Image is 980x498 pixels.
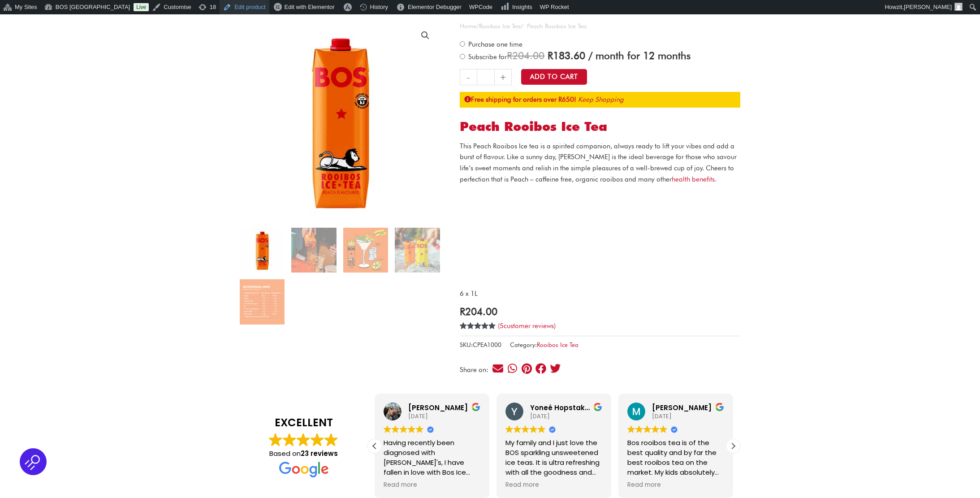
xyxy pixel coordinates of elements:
span: Subscribe for [467,53,691,61]
div: Share on email [492,362,504,374]
img: Google [408,425,415,433]
img: Google [660,425,667,433]
div: Share on: [460,367,492,373]
input: Subscribe for / month for 12 months [460,54,465,59]
p: This Peach Rooibos Ice tea is a spirited companion, always ready to lift your vibes and add a bur... [460,141,740,185]
img: Melanie Pool profile picture [627,403,645,420]
div: Previous review [368,439,381,453]
img: Google [279,462,328,477]
input: Product quantity [477,69,494,85]
a: - [460,69,477,85]
span: SKU: [460,339,501,351]
img: Google [384,425,391,433]
span: [PERSON_NAME] [904,4,952,10]
span: R [460,305,465,317]
img: Google [400,425,407,433]
img: Google [324,433,338,446]
img: Google [643,425,651,433]
input: Purchase one time [460,41,465,47]
img: Google [627,425,635,433]
div: [PERSON_NAME] [652,403,724,412]
div: [DATE] [652,412,724,420]
nav: Breadcrumb [460,21,740,32]
img: Google [392,425,399,433]
span: Edit with Elementor [285,4,335,10]
span: 204.00 [507,49,544,61]
h1: Peach Rooibos Ice Tea [460,119,740,134]
a: Rooibos Ice Tea [479,22,521,30]
bdi: 204.00 [460,305,497,317]
img: Peach_1 [291,228,336,273]
img: Peach Rooibos Ice Tea - Image 3 [343,228,388,273]
img: Google [652,425,659,433]
span: R [548,49,553,61]
div: [DATE] [408,412,480,420]
strong: EXCELLENT [249,415,358,430]
div: Share on facebook [535,362,547,374]
a: health benefits. [672,175,717,183]
div: Share on whatsapp [506,362,518,374]
img: Google [505,425,513,433]
div: Share on twitter [549,362,561,374]
p: 6 x 1L [460,288,740,299]
a: Rooibos Ice Tea [537,341,579,348]
img: Google [538,425,545,433]
img: Google [635,425,643,433]
span: Category: [510,339,579,351]
a: (5customer reviews) [498,322,556,330]
span: 5 [500,322,504,330]
img: Google [297,433,310,446]
div: Share on pinterest [521,362,533,374]
div: [DATE] [530,412,602,420]
img: Google [269,433,282,446]
img: Google [522,425,529,433]
img: Google [311,433,324,446]
img: Peach Rooibos Ice Tea [240,228,285,273]
span: Insights [512,4,532,10]
span: 5 [460,322,463,339]
a: Keep Shopping [578,95,624,104]
img: Google [283,433,296,446]
span: Read more [627,481,661,489]
img: Lemon_1 [395,228,440,273]
span: Read more [505,481,539,489]
div: Bos rooibos tea is of the best quality and by far the best rooibos tea on the market. My kids abs... [627,438,724,477]
div: Having recently been diagnosed with [PERSON_NAME]'s, I have fallen in love with Bos Ice Tea, in p... [384,438,480,477]
a: Home [460,22,476,30]
button: Add to Cart [521,69,587,85]
span: 183.60 [548,49,585,61]
img: Peach Rooibos Ice Tea - Image 5 [240,279,285,324]
div: Yoneé Hopstaken [530,403,602,412]
span: / month for 12 months [588,49,691,61]
img: Carla Lightening profile picture [384,403,401,420]
span: Purchase one time [467,40,522,48]
a: + [495,69,512,85]
img: Yoneé Hopstaken profile picture [505,403,523,420]
span: Read more [384,481,417,489]
span: CPEA1000 [473,341,501,348]
strong: Free shipping for orders over R650! [464,95,576,104]
span: Based on [269,449,338,458]
div: [PERSON_NAME] [408,403,480,412]
a: Live [134,3,149,11]
img: Google [530,425,537,433]
img: Google [416,425,423,433]
strong: 23 reviews [301,449,338,458]
span: R [507,49,512,61]
img: Google [514,425,521,433]
div: My family and I just love the BOS sparkling unsweetened ice teas. It is ultra refreshing with all... [505,438,602,477]
a: View full-screen image gallery [417,27,433,43]
span: Rated out of 5 based on customer ratings [460,322,496,359]
div: Next review [726,439,740,453]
